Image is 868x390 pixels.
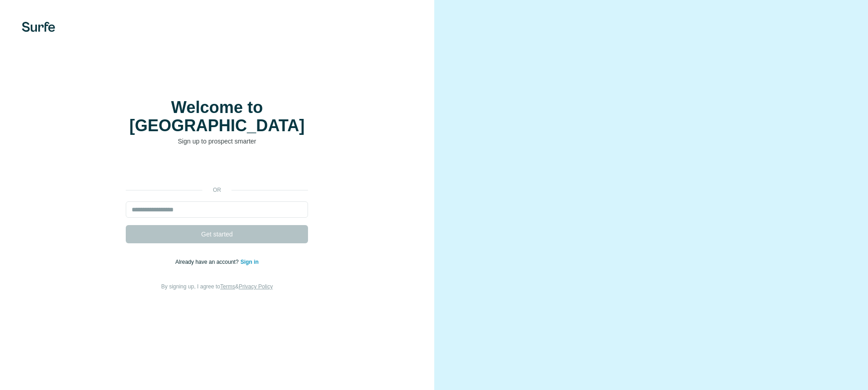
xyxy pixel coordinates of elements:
[126,98,308,135] h1: Welcome to [GEOGRAPHIC_DATA]
[202,186,231,194] p: or
[22,22,55,32] img: Surfe's logo
[220,283,235,290] a: Terms
[126,137,308,146] p: Sign up to prospect smarter
[121,159,313,180] iframe: Schaltfläche „Über Google anmelden“
[161,283,273,290] span: By signing up, I agree to &
[239,283,273,290] a: Privacy Policy
[241,259,259,265] a: Sign in
[175,259,241,265] span: Already have an account?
